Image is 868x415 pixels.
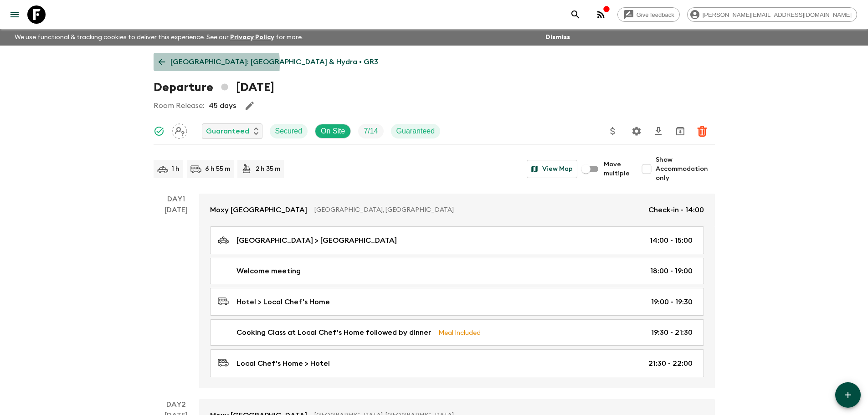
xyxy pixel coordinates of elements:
[210,349,704,377] a: Local Chef's Home > Hotel21:30 - 22:00
[438,328,481,338] p: Meal Included
[648,205,704,215] p: Check-in - 14:00
[154,78,274,97] h1: Departure [DATE]
[627,122,646,140] button: Settings
[604,160,630,178] span: Move multiple
[11,29,307,46] p: We use functional & tracking cookies to deliver this experience. See our for more.
[275,126,303,137] p: Secured
[650,235,693,246] p: 14:00 - 15:00
[364,126,378,137] p: 7 / 14
[358,124,383,138] div: Trip Fill
[210,258,704,284] a: Welcome meeting18:00 - 19:00
[154,399,199,410] p: Day 2
[236,358,330,369] p: Local Chef's Home > Hotel
[527,160,577,178] button: View Map
[687,7,857,22] div: [PERSON_NAME][EMAIL_ADDRESS][DOMAIN_NAME]
[154,100,204,111] p: Room Release:
[236,297,330,307] p: Hotel > Local Chef's Home
[648,358,693,369] p: 21:30 - 22:00
[210,288,704,316] a: Hotel > Local Chef's Home19:00 - 19:30
[632,11,679,18] span: Give feedback
[651,297,693,307] p: 19:00 - 19:30
[172,164,180,174] p: 1 h
[209,100,236,111] p: 45 days
[617,7,680,22] a: Give feedback
[314,205,641,215] p: [GEOGRAPHIC_DATA], [GEOGRAPHIC_DATA]
[649,122,668,140] button: Download CSV
[170,56,378,67] p: [GEOGRAPHIC_DATA]: [GEOGRAPHIC_DATA] & Hydra • GR3
[154,194,199,205] p: Day 1
[543,31,572,44] button: Dismiss
[199,194,715,226] a: Moxy [GEOGRAPHIC_DATA][GEOGRAPHIC_DATA], [GEOGRAPHIC_DATA]Check-in - 14:00
[206,126,249,137] p: Guaranteed
[236,327,431,338] p: Cooking Class at Local Chef's Home followed by dinner
[210,319,704,346] a: Cooking Class at Local Chef's Home followed by dinnerMeal Included19:30 - 21:30
[671,122,689,140] button: Archive (Completed, Cancelled or Unsynced Departures only)
[256,164,280,174] p: 2 h 35 m
[210,205,307,215] p: Moxy [GEOGRAPHIC_DATA]
[205,164,230,174] p: 6 h 55 m
[154,53,383,71] a: [GEOGRAPHIC_DATA]: [GEOGRAPHIC_DATA] & Hydra • GR3
[172,126,187,133] span: Assign pack leader
[650,266,693,277] p: 18:00 - 19:00
[164,205,188,388] div: [DATE]
[698,11,857,18] span: [PERSON_NAME][EMAIL_ADDRESS][DOMAIN_NAME]
[656,155,715,183] span: Show Accommodation only
[693,122,711,140] button: Delete
[154,126,164,137] svg: Synced Successfully
[396,126,435,137] p: Guaranteed
[321,126,345,137] p: On Site
[270,124,308,138] div: Secured
[566,5,585,24] button: search adventures
[604,122,622,140] button: Update Price, Early Bird Discount and Costs
[651,327,693,338] p: 19:30 - 21:30
[315,124,351,138] div: On Site
[236,266,301,277] p: Welcome meeting
[210,226,704,254] a: [GEOGRAPHIC_DATA] > [GEOGRAPHIC_DATA]14:00 - 15:00
[236,235,397,246] p: [GEOGRAPHIC_DATA] > [GEOGRAPHIC_DATA]
[230,34,274,41] a: Privacy Policy
[5,5,24,24] button: menu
